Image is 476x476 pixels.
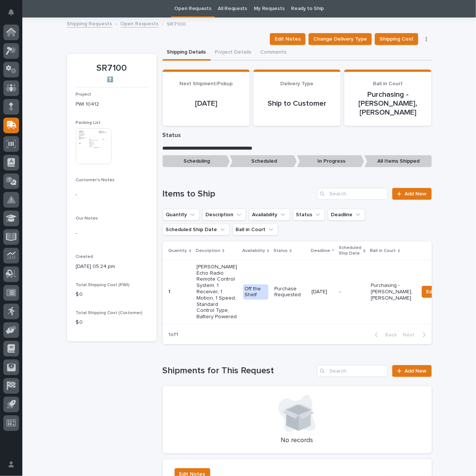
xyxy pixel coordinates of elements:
[312,289,333,295] p: [DATE]
[249,209,290,221] button: Availability
[233,224,278,236] button: Ball in Court
[163,209,199,221] button: Quantity
[163,189,314,199] h1: Items to Ship
[76,263,148,271] p: [DATE] 05:24 pm
[422,286,460,298] button: Edit Ship By
[76,311,143,315] span: Total Shipping Cost (Customer)
[309,33,372,45] button: Change Delivery Type
[3,4,19,20] button: Notifications
[163,326,185,344] p: 1 of 1
[373,81,403,86] span: Ball in Court
[375,33,418,45] button: Shipping Cost
[364,155,432,167] p: All Items Shipped
[313,35,367,44] span: Change Delivery Type
[328,209,365,221] button: Deadline
[172,437,423,445] p: No records
[293,209,325,221] button: Status
[76,191,148,199] p: -
[381,332,397,338] span: Back
[76,291,148,298] p: $ 0
[275,35,301,44] span: Edit Notes
[230,155,297,167] p: Scheduled
[405,368,427,374] span: Add New
[280,81,313,86] span: Delivery Type
[243,284,268,300] div: Off the Shelf
[371,282,413,301] p: Purchasing - [PERSON_NAME], [PERSON_NAME]
[274,286,306,298] p: Purchase Requested
[76,63,148,74] p: SR7100
[76,92,92,97] span: Project
[167,19,186,28] p: SR7100
[392,365,431,377] a: Add New
[67,19,112,28] a: Shipping Requests
[9,9,19,21] div: Notifications
[211,45,256,61] button: Project Details
[121,19,159,28] a: Open Requests
[179,81,233,86] span: Next Shipment/Pickup
[196,247,220,255] p: Description
[400,332,432,338] button: Next
[380,35,413,44] span: Shipping Cost
[370,247,396,255] p: Ball in Court
[76,178,115,182] span: Customer's Notes
[274,247,288,255] p: Status
[163,365,314,376] h1: Shipments for This Request
[76,121,101,125] span: Packing List
[76,230,148,237] p: -
[339,289,365,295] p: -
[172,99,241,108] p: [DATE]
[311,247,330,255] p: Deadline
[202,209,246,221] button: Description
[163,132,432,139] p: Status
[353,90,422,117] p: Purchasing - [PERSON_NAME], [PERSON_NAME]
[76,283,130,287] span: Total Shipping Cost (PWI)
[76,319,148,326] p: $ 0
[169,287,172,295] p: 1
[163,45,211,61] button: Shipping Details
[297,155,364,167] p: In Progress
[76,216,98,221] span: Our Notes
[76,77,145,83] p: ⬆️
[427,287,455,296] span: Edit Ship By
[76,255,93,259] span: Created
[392,188,431,200] a: Add New
[317,365,388,377] input: Search
[403,332,419,338] span: Next
[163,260,472,324] tr: 11 [PERSON_NAME] Echo Radio Remote Control System, 1 Receiver, 1 Motion, 1 Speed, Standard Contro...
[369,332,400,338] button: Back
[339,244,361,258] p: Scheduled Ship Date
[317,188,388,200] input: Search
[169,247,187,255] p: Quantity
[197,264,237,320] p: [PERSON_NAME] Echo Radio Remote Control System, 1 Receiver, 1 Motion, 1 Speed, Standard Control T...
[163,224,230,236] button: Scheduled Ship Date
[163,155,230,167] p: Scheduling
[242,247,265,255] p: Availability
[256,45,291,61] button: Comments
[405,191,427,197] span: Add New
[76,100,148,108] p: PWI 10412
[270,33,306,45] button: Edit Notes
[262,99,332,108] p: Ship to Customer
